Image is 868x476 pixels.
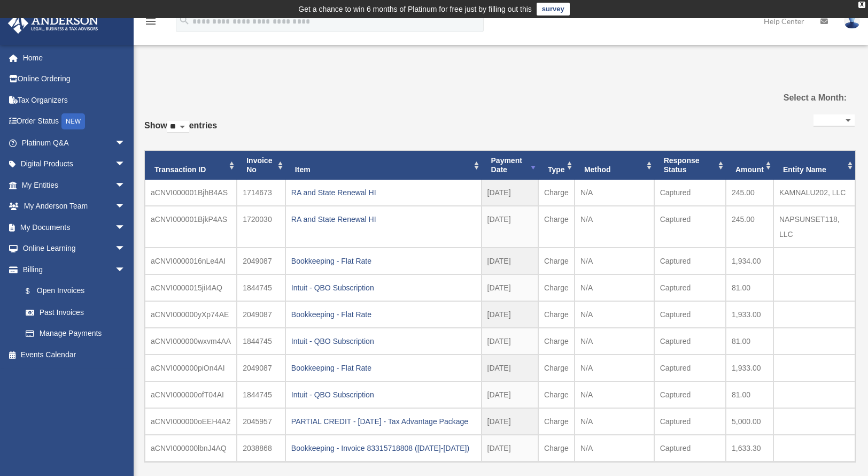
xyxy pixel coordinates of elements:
[482,151,538,180] th: Payment Date: activate to sort column ascending
[298,3,532,16] div: Get a chance to win 6 months of Platinum for free just by filling out this
[773,151,855,180] th: Entity Name: activate to sort column ascending
[726,328,773,355] td: 81.00
[538,408,575,435] td: Charge
[654,206,726,248] td: Captured
[145,180,237,206] td: aCNVI000001BjhB4AS
[237,248,285,274] td: 2049087
[726,435,773,462] td: 1,633.30
[482,381,538,408] td: [DATE]
[482,408,538,435] td: [DATE]
[145,328,237,355] td: aCNVI000000wxvm4AA
[7,196,142,217] a: My Anderson Teamarrow_drop_down
[7,344,142,365] a: Events Calendar
[726,248,773,274] td: 1,934.00
[32,285,37,298] span: $
[144,19,157,28] a: menu
[726,206,773,248] td: 245.00
[538,355,575,381] td: Charge
[291,414,476,429] div: PARTIAL CREDIT - [DATE] - Tax Advantage Package
[482,180,538,206] td: [DATE]
[726,301,773,328] td: 1,933.00
[145,206,237,248] td: aCNVI000001BjkP4AS
[482,328,538,355] td: [DATE]
[61,113,85,129] div: NEW
[654,151,726,180] th: Response Status: activate to sort column ascending
[575,248,654,274] td: N/A
[145,381,237,408] td: aCNVI000000ofT04AI
[482,435,538,462] td: [DATE]
[654,248,726,274] td: Captured
[15,280,142,302] a: $Open Invoices
[575,180,654,206] td: N/A
[15,323,142,344] a: Manage Payments
[237,180,285,206] td: 1714673
[237,381,285,408] td: 1844745
[237,435,285,462] td: 2038868
[7,217,142,238] a: My Documentsarrow_drop_down
[145,301,237,328] td: aCNVI000000yXp74AE
[538,274,575,301] td: Charge
[482,206,538,248] td: [DATE]
[726,381,773,408] td: 81.00
[7,238,142,259] a: Online Learningarrow_drop_down
[179,14,190,26] i: search
[291,185,476,200] div: RA and State Renewal HI
[575,355,654,381] td: N/A
[538,248,575,274] td: Charge
[115,132,136,154] span: arrow_drop_down
[575,301,654,328] td: N/A
[654,180,726,206] td: Captured
[237,408,285,435] td: 2045957
[654,408,726,435] td: Captured
[145,151,237,180] th: Transaction ID: activate to sort column ascending
[575,151,654,180] th: Method: activate to sort column ascending
[654,328,726,355] td: Captured
[145,274,237,301] td: aCNVI0000015jiI4AQ
[538,381,575,408] td: Charge
[5,13,102,34] img: Anderson Advisors Platinum Portal
[537,3,570,16] a: survey
[773,180,855,206] td: KAMNALU202, LLC
[773,206,855,248] td: NAPSUNSET118, LLC
[167,121,189,133] select: Showentries
[115,196,136,218] span: arrow_drop_down
[291,387,476,402] div: Intuit - QBO Subscription
[7,89,142,111] a: Tax Organizers
[654,355,726,381] td: Captured
[115,238,136,260] span: arrow_drop_down
[726,408,773,435] td: 5,000.00
[538,180,575,206] td: Charge
[726,180,773,206] td: 245.00
[145,355,237,381] td: aCNVI000000piOn4AI
[237,301,285,328] td: 2049087
[15,302,136,323] a: Past Invoices
[538,301,575,328] td: Charge
[285,151,482,180] th: Item: activate to sort column ascending
[115,217,136,239] span: arrow_drop_down
[291,441,476,456] div: Bookkeeping - Invoice 83315718808 ([DATE]-[DATE])
[482,274,538,301] td: [DATE]
[145,408,237,435] td: aCNVI000000oEEH4A2
[482,248,538,274] td: [DATE]
[575,274,654,301] td: N/A
[7,132,142,153] a: Platinum Q&Aarrow_drop_down
[291,360,476,375] div: Bookkeeping - Flat Rate
[654,274,726,301] td: Captured
[726,151,773,180] th: Amount: activate to sort column ascending
[654,301,726,328] td: Captured
[538,151,575,180] th: Type: activate to sort column ascending
[115,153,136,175] span: arrow_drop_down
[538,435,575,462] td: Charge
[575,435,654,462] td: N/A
[144,15,157,28] i: menu
[726,274,773,301] td: 81.00
[291,334,476,349] div: Intuit - QBO Subscription
[291,280,476,295] div: Intuit - QBO Subscription
[7,68,142,90] a: Online Ordering
[654,435,726,462] td: Captured
[7,47,142,68] a: Home
[482,301,538,328] td: [DATE]
[237,328,285,355] td: 1844745
[654,381,726,408] td: Captured
[482,355,538,381] td: [DATE]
